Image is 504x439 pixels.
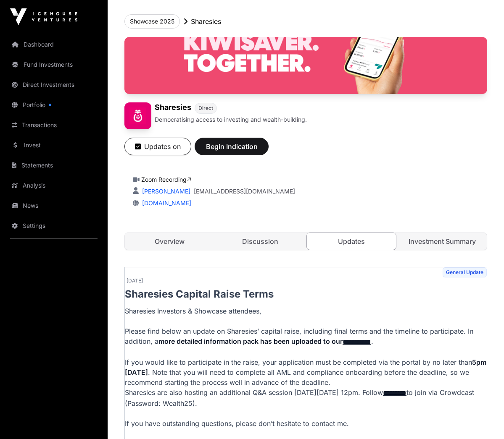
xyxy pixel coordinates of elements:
a: Fund Investments [7,55,101,74]
img: Icehouse Ventures Logo [10,8,77,25]
a: Overview [125,233,214,250]
a: [EMAIL_ADDRESS][DOMAIN_NAME] [194,187,295,196]
a: Investment Summary [398,233,487,250]
button: Updates on [124,138,191,155]
a: Begin Indication [195,146,269,154]
a: Analysis [7,176,101,195]
a: Updates [306,233,396,250]
a: Transactions [7,116,101,134]
a: Discussion [216,233,305,250]
img: Sharesies [124,37,487,94]
a: Zoom Recording [141,176,191,183]
a: Portfolio [7,96,101,114]
span: [DATE] [127,277,143,284]
a: [DOMAIN_NAME] [139,199,191,206]
a: [PERSON_NAME] [140,188,190,195]
a: Dashboard [7,35,101,54]
a: Invest [7,136,101,154]
p: Sharesies Capital Raise Terms [125,287,487,301]
span: General Update [443,267,487,277]
a: Statements [7,156,101,175]
nav: Tabs [125,233,487,250]
a: Direct Investments [7,76,101,94]
p: Sharesies [191,16,221,26]
p: Democratising access to investing and wealth-building. [155,115,307,124]
span: Direct [198,105,213,112]
span: Begin Indication [205,141,258,152]
img: Sharesies [124,102,151,129]
h1: Sharesies [155,102,191,114]
a: Settings [7,217,101,235]
button: Begin Indication [195,138,269,155]
strong: more detailed information pack has been uploaded to our [158,337,371,345]
iframe: Chat Widget [462,399,504,439]
button: Showcase 2025 [124,14,180,29]
a: News [7,196,101,215]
